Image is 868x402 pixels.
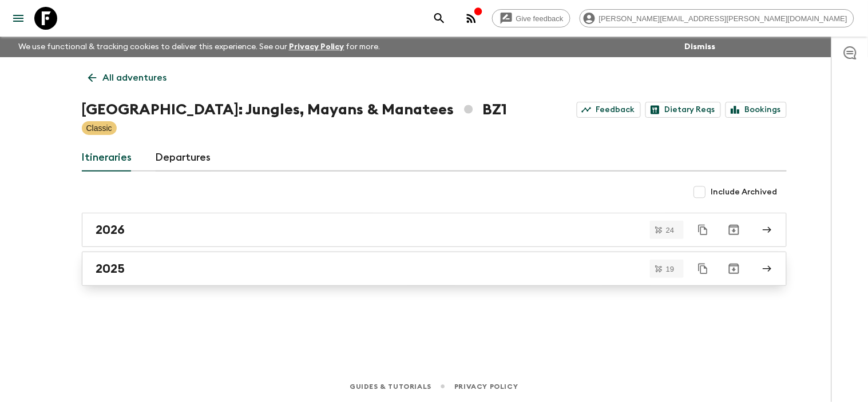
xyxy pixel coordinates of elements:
[580,9,854,27] div: [PERSON_NAME][EMAIL_ADDRESS][PERSON_NAME][DOMAIN_NAME]
[428,7,451,30] button: search adventures
[96,261,125,276] h2: 2025
[350,380,431,393] a: Guides & Tutorials
[711,186,778,198] span: Include Archived
[82,213,787,247] a: 2026
[682,39,719,55] button: Dismiss
[289,43,344,51] a: Privacy Policy
[577,102,641,118] a: Feedback
[82,66,173,89] a: All adventures
[492,9,570,27] a: Give feedback
[693,258,714,279] button: Duplicate
[7,7,30,30] button: menu
[82,98,508,121] h1: [GEOGRAPHIC_DATA]: Jungles, Mayans & Manatees BZ1
[82,252,787,286] a: 2025
[96,222,125,237] h2: 2026
[156,144,212,172] a: Departures
[723,218,746,241] button: Archive
[723,257,746,280] button: Archive
[14,37,385,57] p: We use functional & tracking cookies to deliver this experience. See our for more.
[510,14,570,23] span: Give feedback
[659,265,681,273] span: 19
[645,102,721,118] a: Dietary Reqs
[454,380,518,393] a: Privacy Policy
[659,226,681,234] span: 24
[726,102,787,118] a: Bookings
[86,122,112,134] p: Classic
[593,14,854,23] span: [PERSON_NAME][EMAIL_ADDRESS][PERSON_NAME][DOMAIN_NAME]
[103,71,167,85] p: All adventures
[693,220,714,240] button: Duplicate
[82,144,133,172] a: Itineraries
